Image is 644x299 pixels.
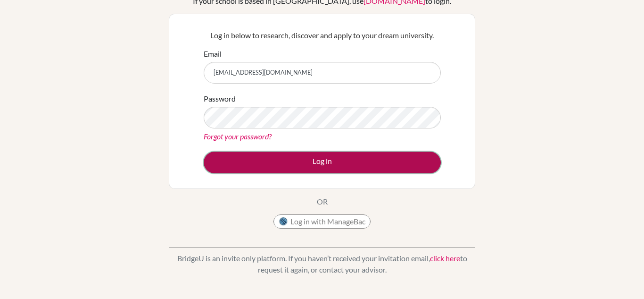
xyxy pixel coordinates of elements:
[204,48,222,60] label: Email
[204,132,272,141] a: Forgot your password?
[169,253,475,275] p: BridgeU is an invite only platform. If you haven’t received your invitation email, to request it ...
[273,214,371,229] button: Log in with ManageBac
[430,254,460,263] a: click here
[204,93,236,104] label: Password
[204,152,441,173] button: Log in
[204,30,441,41] p: Log in below to research, discover and apply to your dream university.
[317,196,328,207] p: OR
